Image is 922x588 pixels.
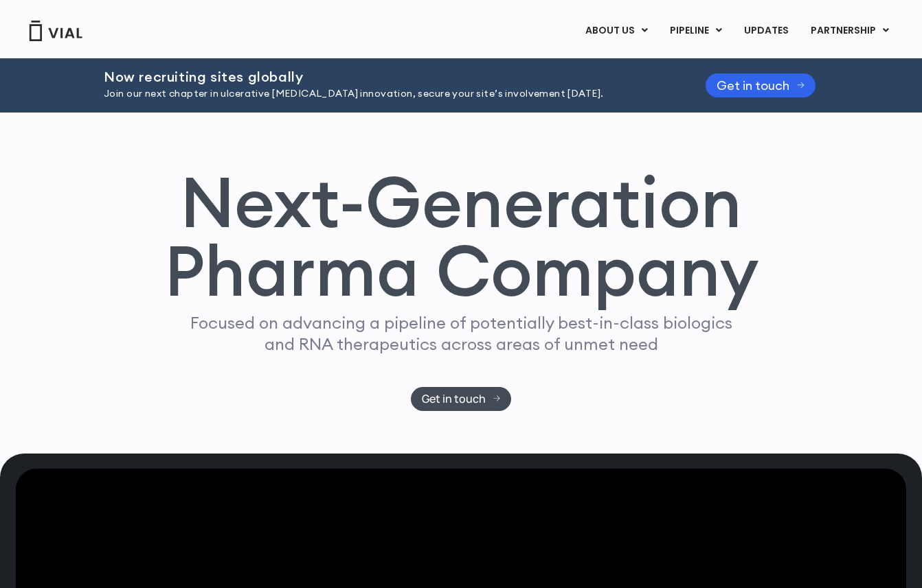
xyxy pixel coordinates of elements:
a: Get in touch [411,387,512,411]
a: PARTNERSHIPMenu Toggle [800,19,900,43]
a: Get in touch [706,73,816,97]
h2: Now recruiting sites globally [104,69,671,84]
p: Join our next chapter in ulcerative [MEDICAL_DATA] innovation, secure your site’s involvement [DA... [104,86,671,102]
img: Vial Logo [28,21,83,41]
h1: Next-Generation Pharma Company [164,167,758,306]
p: Focused on advancing a pipeline of potentially best-in-class biologics and RNA therapeutics acros... [184,312,738,355]
span: Get in touch [422,394,486,404]
a: ABOUT USMenu Toggle [574,19,658,43]
a: UPDATES [733,19,799,43]
a: PIPELINEMenu Toggle [659,19,732,43]
span: Get in touch [717,80,789,91]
